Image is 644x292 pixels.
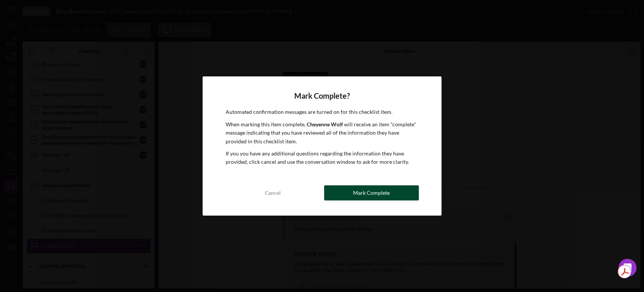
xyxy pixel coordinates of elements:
[265,185,281,200] div: Cancel
[618,259,636,277] div: Open Intercom Messenger
[225,185,320,200] button: Cancel
[225,149,418,166] p: If you you have any additional questions regarding the information they have provided, click canc...
[225,108,418,116] p: Automated confirmation messages are turned on for this checklist item.
[353,185,390,200] div: Mark Complete
[225,92,418,100] h4: Mark Complete?
[306,121,343,127] b: Cheyenne Wolf
[225,120,418,146] p: When marking this item complete, will receive an item "complete" message indicating that you have...
[324,185,419,200] button: Mark Complete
